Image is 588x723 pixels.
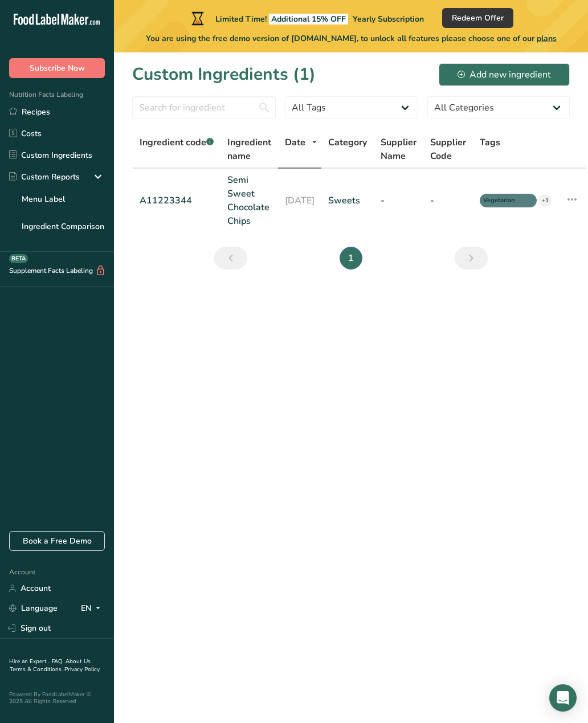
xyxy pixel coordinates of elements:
[455,247,488,269] a: Next
[140,194,214,207] a: A11223344
[189,11,424,25] div: Limited Time!
[381,136,416,163] span: Supplier Name
[430,136,466,163] span: Supplier Code
[214,247,247,269] a: Previous
[52,657,66,665] a: FAQ .
[146,32,557,44] span: You are using the free demo version of [DOMAIN_NAME], to unlock all features please choose one of...
[328,194,367,207] a: Sweets
[9,598,58,618] a: Language
[458,68,551,81] div: Add new ingredient
[227,136,271,163] span: Ingredient name
[140,136,214,149] span: Ingredient code
[269,14,348,24] span: Additional 15% OFF
[549,684,577,712] div: Open Intercom Messenger
[132,96,276,119] input: Search for ingredient
[480,136,500,149] span: Tags
[132,62,316,87] h1: Custom Ingredients (1)
[539,194,552,207] div: +1
[81,602,105,615] div: EN
[9,171,80,183] div: Custom Reports
[64,665,100,673] a: Privacy Policy
[442,8,513,28] button: Redeem Offer
[537,33,557,44] span: plans
[9,58,105,78] button: Subscribe Now
[328,136,367,149] span: Category
[9,531,105,551] a: Book a Free Demo
[30,62,85,74] span: Subscribe Now
[285,194,315,207] a: [DATE]
[9,254,28,263] div: BETA
[430,194,466,207] a: -
[353,14,424,24] span: Yearly Subscription
[439,63,570,86] button: Add new ingredient
[483,196,523,206] span: Vegetarian
[10,665,64,673] a: Terms & Conditions .
[227,173,271,228] a: Semi Sweet Chocolate Chips
[9,657,91,673] a: About Us .
[9,691,105,705] div: Powered By FoodLabelMaker © 2025 All Rights Reserved
[9,657,50,665] a: Hire an Expert .
[285,136,305,149] span: Date
[381,194,416,207] a: -
[452,12,504,24] span: Redeem Offer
